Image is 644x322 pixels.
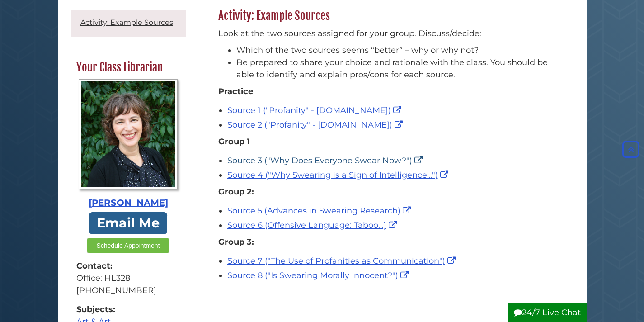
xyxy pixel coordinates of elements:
[236,57,555,81] li: Be prepared to share your choice and rationale with the class. You should be able to identify and...
[227,170,451,180] a: Source 4 ("Why Swearing is a Sign of Intelligence...")
[218,137,250,147] strong: Group 1
[227,256,458,266] a: Source 7 ("The Use of Profanities as Communication")
[620,145,642,155] a: Back to Top
[214,9,559,23] h2: Activity: Example Sources
[227,270,411,280] a: Source 8 ("Is Swearing Morally Innocent?")
[80,18,173,27] a: Activity: Example Sources
[236,44,555,57] li: Which of the two sources seems “better” – why or why not?
[87,238,169,253] button: Schedule Appointment
[218,237,254,247] strong: Group 3:
[89,212,168,234] a: Email Me
[79,79,178,189] img: Profile Photo
[218,187,254,197] strong: Group 2:
[76,272,180,284] div: Office: HL328
[227,206,413,216] a: Source 5 (Advances in Swearing Research)
[218,86,253,96] strong: Practice
[76,79,180,210] a: Profile Photo [PERSON_NAME]
[76,196,180,210] div: [PERSON_NAME]
[227,156,425,166] a: Source 3 ("Why Does Everyone Swear Now?")
[72,60,185,75] h2: Your Class Librarian
[76,303,180,316] strong: Subjects:
[76,260,180,272] strong: Contact:
[76,284,180,297] div: [PHONE_NUMBER]
[218,28,555,40] p: Look at the two sources assigned for your group. Discuss/decide:
[508,303,587,322] button: 24/7 Live Chat
[227,120,405,130] a: Source 2 ("Profanity" - [DOMAIN_NAME])
[227,105,404,115] a: Source 1 ("Profanity" - [DOMAIN_NAME])
[227,220,399,230] a: Source 6 (Offensive Language: Taboo...)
